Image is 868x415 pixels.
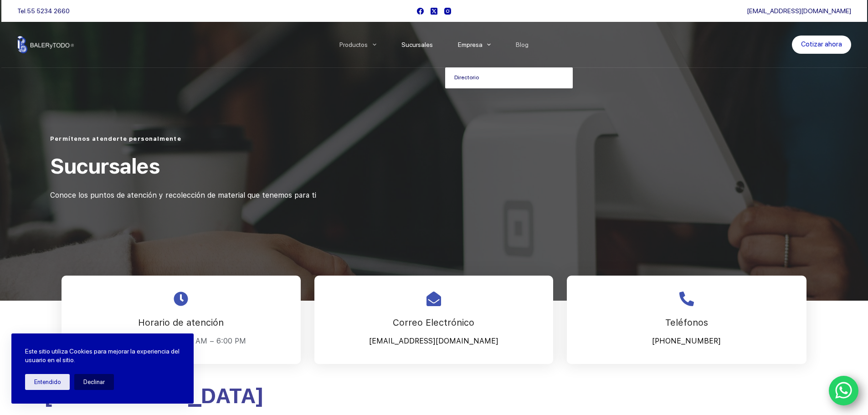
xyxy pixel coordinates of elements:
span: Tel. [17,7,70,15]
a: Instagram [444,8,451,15]
a: X (Twitter) [431,8,437,15]
img: Balerytodo [17,36,74,53]
p: [EMAIL_ADDRESS][DOMAIN_NAME] [326,334,542,348]
a: Directorio [445,67,573,88]
span: Horario de atención [138,317,224,328]
span: Correo Electrónico [393,317,474,328]
p: [PHONE_NUMBER] [578,334,795,348]
a: WhatsApp [829,376,859,406]
span: Sucursales [50,154,159,179]
span: Teléfonos [665,317,708,328]
span: Permítenos atenderte personalmente [50,135,181,142]
p: Este sitio utiliza Cookies para mejorar la experiencia del usuario en el sitio. [25,347,180,365]
a: Facebook [417,8,424,15]
a: Cotizar ahora [792,36,851,54]
button: Entendido [25,374,70,390]
span: Conoce los puntos de atención y recolección de material que tenemos para ti [50,191,316,200]
a: 55 5234 2660 [27,7,70,15]
button: Declinar [74,374,114,390]
a: [EMAIL_ADDRESS][DOMAIN_NAME] [747,7,851,15]
nav: Menu Principal [327,22,541,67]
